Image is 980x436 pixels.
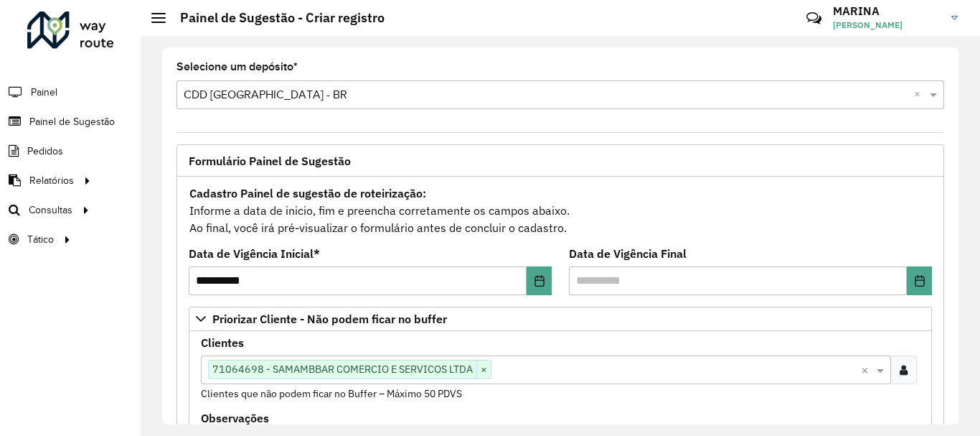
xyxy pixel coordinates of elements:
[527,266,552,295] button: Choose Date
[209,361,476,378] span: 71064698 - SAMAMBBAR COMERCIO E SERVICOS LTDA
[189,184,932,237] div: Informe a data de inicio, fim e preencha corretamente os campos abaixo. Ao final, você irá pré-vi...
[201,334,244,351] label: Clientes
[29,173,74,188] span: Relatórios
[31,85,57,100] span: Painel
[861,361,873,379] span: Clear all
[189,155,351,167] span: Formulário Painel de Sugestão
[189,245,320,262] label: Data de Vigência Inicial
[201,409,269,427] label: Observações
[212,313,447,325] span: Priorizar Cliente - Não podem ficar no buffer
[914,86,926,103] span: Clear all
[189,186,426,200] strong: Cadastro Painel de sugestão de roteirização:
[27,144,63,159] span: Pedidos
[569,245,687,262] label: Data de Vigência Final
[476,361,491,379] span: ×
[833,19,941,32] span: [PERSON_NAME]
[201,387,462,400] small: Clientes que não podem ficar no Buffer – Máximo 50 PDVS
[189,307,932,331] a: Priorizar Cliente - Não podem ficar no buffer
[166,10,385,26] h2: Painel de Sugestão - Criar registro
[27,232,54,247] span: Tático
[907,266,932,295] button: Choose Date
[29,114,115,129] span: Painel de Sugestão
[833,4,941,18] h3: MARINA
[176,58,298,75] label: Selecione um depósito
[29,203,72,218] span: Consultas
[798,3,829,34] a: Contato Rápido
